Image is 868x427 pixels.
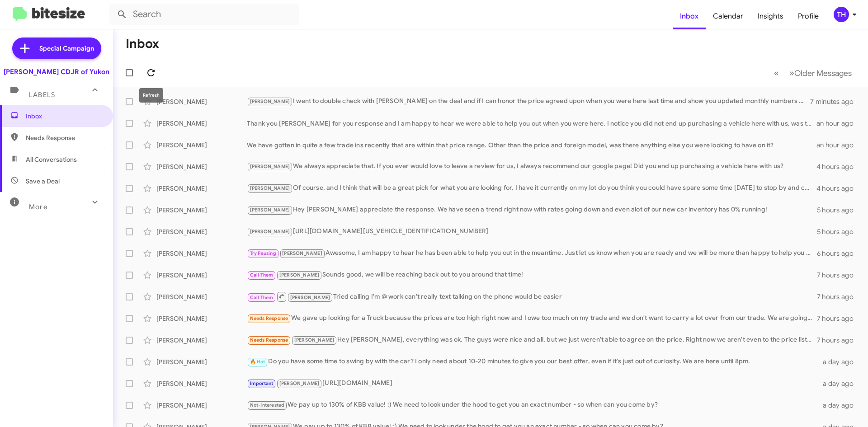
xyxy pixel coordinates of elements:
[810,97,861,106] div: 7 minutes ago
[156,184,247,193] div: [PERSON_NAME]
[250,185,290,191] span: [PERSON_NAME]
[817,401,861,410] div: a day ago
[156,292,247,301] div: [PERSON_NAME]
[247,357,817,367] div: Do you have some time to swing by with the car? I only need about 10-20 minutes to give you our b...
[816,119,861,128] div: an hour ago
[673,3,706,29] a: Inbox
[817,379,861,388] div: a day ago
[816,141,861,150] div: an hour ago
[156,401,247,410] div: [PERSON_NAME]
[156,119,247,128] div: [PERSON_NAME]
[817,206,861,215] div: 5 hours ago
[156,97,247,106] div: [PERSON_NAME]
[826,7,858,22] button: TH
[817,271,861,280] div: 7 hours ago
[29,203,47,211] span: More
[250,207,290,213] span: [PERSON_NAME]
[817,357,861,366] div: a day ago
[250,99,290,104] span: [PERSON_NAME]
[247,183,816,193] div: Of course, and I think that will be a great pick for what you are looking for. I have it currentl...
[156,379,247,388] div: [PERSON_NAME]
[816,184,861,193] div: 4 hours ago
[247,270,817,280] div: Sounds good, we will be reaching back out to you around that time!
[817,227,861,236] div: 5 hours ago
[247,248,817,258] div: Awesome, I am happy to hear he has been able to help you out in the meantime. Just let us know wh...
[250,315,288,321] span: Needs Response
[126,37,159,51] h1: Inbox
[250,295,274,300] span: Call Them
[247,400,817,410] div: We pay up to 130% of KBB value! :) We need to look under the hood to get you an exact number - so...
[26,133,103,142] span: Needs Response
[279,380,320,386] span: [PERSON_NAME]
[4,67,109,76] div: [PERSON_NAME] CDJR of Yukon
[817,314,861,323] div: 7 hours ago
[247,119,816,128] div: Thank you [PERSON_NAME] for you response and I am happy to hear we were able to help you out when...
[750,3,791,29] a: Insights
[250,337,288,343] span: Needs Response
[250,164,290,169] span: [PERSON_NAME]
[816,162,861,171] div: 4 hours ago
[156,249,247,258] div: [PERSON_NAME]
[774,67,779,79] span: «
[12,38,101,59] a: Special Campaign
[247,205,817,215] div: Hey [PERSON_NAME] appreciate the response. We have seen a trend right now with rates going down a...
[139,88,163,103] div: Refresh
[247,96,810,107] div: I went to double check with [PERSON_NAME] on the deal and if I can honor the price agreed upon wh...
[26,177,60,186] span: Save a Deal
[156,206,247,215] div: [PERSON_NAME]
[769,64,857,82] nav: Page navigation example
[156,336,247,345] div: [PERSON_NAME]
[156,314,247,323] div: [PERSON_NAME]
[817,336,861,345] div: 7 hours ago
[247,161,816,172] div: We always appreciate that. If you ever would love to leave a review for us, I always recommend ou...
[817,292,861,301] div: 7 hours ago
[156,357,247,366] div: [PERSON_NAME]
[247,141,816,150] div: We have gotten in quite a few trade ins recently that are within that price range. Other than the...
[26,112,103,121] span: Inbox
[156,271,247,280] div: [PERSON_NAME]
[294,337,335,343] span: [PERSON_NAME]
[29,91,55,99] span: Labels
[109,4,299,25] input: Search
[250,229,290,235] span: [PERSON_NAME]
[247,226,817,237] div: [URL][DOMAIN_NAME][US_VEHICLE_IDENTIFICATION_NUMBER]
[817,249,861,258] div: 6 hours ago
[26,155,77,164] span: All Conversations
[279,272,320,278] span: [PERSON_NAME]
[706,3,750,29] a: Calendar
[156,141,247,150] div: [PERSON_NAME]
[156,162,247,171] div: [PERSON_NAME]
[794,68,852,78] span: Older Messages
[834,7,849,22] div: TH
[789,67,794,79] span: »
[250,272,274,278] span: Call Them
[250,250,276,256] span: Try Pausing
[290,295,330,300] span: [PERSON_NAME]
[250,402,285,408] span: Not-Interested
[247,291,817,302] div: Tried calling I'm @ work can't really text talking on the phone would be easier
[247,335,817,345] div: Hey [PERSON_NAME], everything was ok. The guys were nice and all, but we just weren't able to agr...
[250,359,265,365] span: 🔥 Hot
[247,313,817,324] div: We gave up looking for a Truck because the prices are too high right now and I owe too much on my...
[247,378,817,389] div: [URL][DOMAIN_NAME]
[784,64,857,82] button: Next
[250,380,274,386] span: Important
[39,44,94,53] span: Special Campaign
[769,64,784,82] button: Previous
[156,227,247,236] div: [PERSON_NAME]
[282,250,322,256] span: [PERSON_NAME]
[791,3,826,29] a: Profile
